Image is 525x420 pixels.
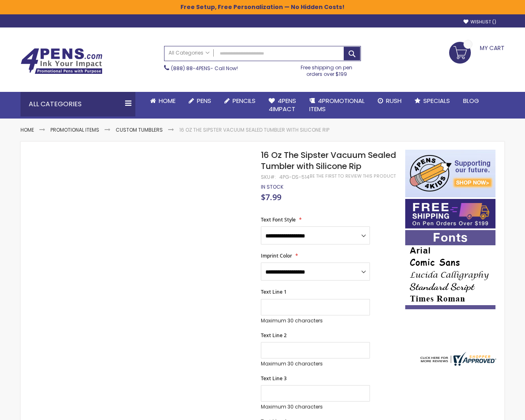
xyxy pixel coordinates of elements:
[21,126,34,133] a: Home
[179,127,329,133] li: 16 Oz The Sipster Vacuum Sealed Tumbler with Silicone Rip
[218,92,262,110] a: Pencils
[50,126,99,133] a: Promotional Items
[423,96,450,105] span: Specials
[371,92,408,110] a: Rush
[21,92,135,116] div: All Categories
[463,19,496,25] a: Wishlist
[261,361,370,367] p: Maximum 30 characters
[171,65,238,72] span: - Call Now!
[261,288,287,295] span: Text Line 1
[261,192,281,203] span: $7.99
[261,375,287,382] span: Text Line 3
[159,96,176,105] span: Home
[261,184,283,190] div: Availability
[310,173,396,179] a: Be the first to review this product
[405,199,495,228] img: Free shipping on orders over $199
[261,252,292,259] span: Imprint Color
[463,96,479,105] span: Blog
[144,92,182,110] a: Home
[261,404,370,410] p: Maximum 30 characters
[279,174,310,180] div: 4PG-DS-514
[261,216,296,223] span: Text Font Style
[292,61,361,78] div: Free shipping on pen orders over $199
[262,92,303,119] a: 4Pens4impact
[169,50,210,56] span: All Categories
[309,96,365,113] span: 4PROMOTIONAL ITEMS
[261,173,276,180] strong: SKU
[408,92,457,110] a: Specials
[405,230,495,309] img: font-personalization-examples
[182,92,218,110] a: Pens
[261,183,283,190] span: In stock
[261,332,287,339] span: Text Line 2
[418,352,496,366] img: 4pens.com widget logo
[269,96,296,113] span: 4Pens 4impact
[405,150,495,197] img: 4pens 4 kids
[21,48,103,74] img: 4Pens Custom Pens and Promotional Products
[116,126,163,133] a: Custom Tumblers
[171,65,210,72] a: (888) 88-4PENS
[457,92,486,110] a: Blog
[386,96,402,105] span: Rush
[164,46,214,60] a: All Categories
[303,92,371,119] a: 4PROMOTIONALITEMS
[197,96,211,105] span: Pens
[418,361,496,367] a: 4pens.com certificate URL
[233,96,256,105] span: Pencils
[261,149,396,172] span: 16 Oz The Sipster Vacuum Sealed Tumbler with Silicone Rip
[261,317,370,324] p: Maximum 30 characters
